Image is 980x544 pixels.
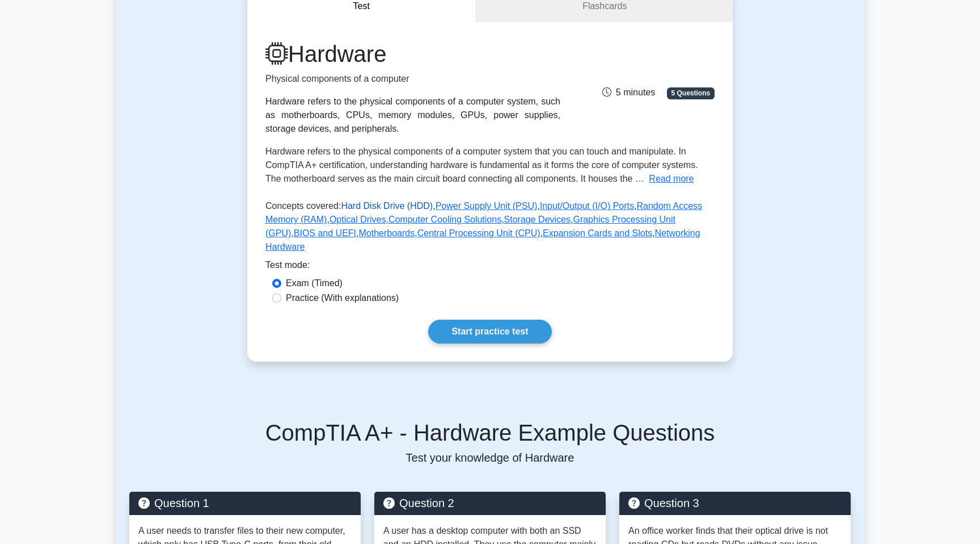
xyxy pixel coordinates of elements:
a: Central Processing Unit (CPU) [417,228,540,238]
p: Test your knowledge of Hardware [129,451,851,465]
span: 5 Questions [667,87,715,99]
span: Hardware refers to the physical components of a computer system that you can touch and manipulate... [265,147,698,183]
a: Expansion Cards and Slots [543,228,652,238]
p: Physical components of a computer [265,72,560,86]
a: BIOS and UEFI [294,228,356,238]
span: 5 minutes [602,87,655,97]
a: Storage Devices [504,215,571,224]
div: Test mode: [265,258,715,277]
a: Power Supply Unit (PSU) [436,201,538,211]
button: Read more [649,172,694,186]
a: Optical Drives [330,215,386,224]
a: Graphics Processing Unit (GPU) [265,215,675,238]
a: Motherboards [359,228,415,238]
h5: Question 2 [383,496,597,510]
a: Hard Disk Drive (HDD) [341,201,433,211]
label: Exam (Timed) [286,277,343,290]
a: Start practice test [428,320,551,344]
h1: Hardware [265,40,560,68]
h5: CompTIA A+ - Hardware Example Questions [129,419,851,446]
label: Practice (With explanations) [286,291,399,305]
a: Computer Cooling Solutions [388,215,501,224]
div: Hardware refers to the physical components of a computer system, such as motherboards, CPUs, memo... [265,95,560,136]
h5: Question 1 [138,496,352,510]
h5: Question 3 [628,496,842,510]
p: Concepts covered: , , , , , , , , , , , , [265,199,715,258]
a: Input/Output (I/O) Ports [540,201,634,211]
